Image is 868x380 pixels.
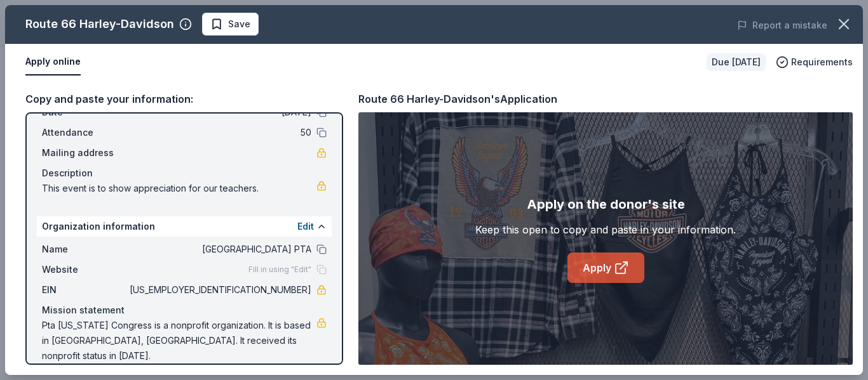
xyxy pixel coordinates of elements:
div: Keep this open to copy and paste in your information. [475,222,736,237]
span: Fill in using "Edit" [248,265,311,275]
button: Requirements [776,55,853,70]
span: [GEOGRAPHIC_DATA] PTA [127,242,311,257]
span: This event is to show appreciation for our teachers. [42,181,316,196]
span: EIN [42,282,127,298]
div: Route 66 Harley-Davidson [25,14,174,34]
button: Save [202,13,259,36]
div: Organization information [37,216,332,237]
span: Mailing address [42,145,127,161]
button: Apply online [25,49,81,75]
div: Mission statement [42,303,327,318]
span: Name [42,242,127,257]
button: Report a mistake [737,18,827,33]
div: Copy and paste your information: [25,91,343,107]
span: Website [42,262,127,277]
a: Apply [567,252,644,283]
span: Attendance [42,125,127,140]
div: Due [DATE] [707,53,766,71]
div: Description [42,166,327,181]
span: [US_EMPLOYER_IDENTIFICATION_NUMBER] [127,282,311,298]
span: 50 [127,125,311,140]
span: Save [228,16,250,32]
button: Edit [297,219,314,234]
div: Apply on the donor's site [527,194,685,214]
span: Requirements [791,55,853,70]
span: Pta [US_STATE] Congress is a nonprofit organization. It is based in [GEOGRAPHIC_DATA], [GEOGRAPHI... [42,318,316,364]
div: Route 66 Harley-Davidson's Application [358,91,557,107]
